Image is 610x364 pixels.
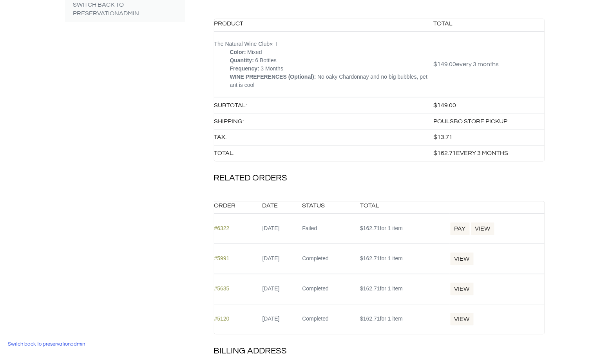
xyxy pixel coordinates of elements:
a: Switch back to preservationadmin [4,338,89,350]
a: View [450,252,474,266]
h2: Billing address [214,346,545,357]
span: Order [214,203,236,209]
th: Total: [214,145,434,161]
time: 1740267520 [262,286,280,292]
td: Poulsbo Store Pickup [433,113,545,129]
span: 13.71 [433,134,453,141]
span: $ [433,150,437,157]
p: No oaky Chardonnay and no big bubbles, pet ant is cool [230,73,429,89]
a: View order number 5120 [214,316,230,322]
a: View order number 6322 [214,225,230,232]
span: 149.00 [433,61,456,67]
p: Mixed [230,48,429,56]
span: Status [302,203,325,209]
span: Date [262,203,278,209]
strong: WINE PREFERENCES (Optional): [230,73,316,81]
td: for 1 item [360,304,450,334]
span: $ [360,256,363,262]
span: 162.71 [360,286,380,292]
td: every 3 months [433,145,545,161]
th: Tax: [214,129,434,145]
th: Total [433,19,545,31]
span: Total [360,203,379,209]
p: 6 Bottles [230,56,429,65]
span: 162.71 [360,316,380,322]
td: Completed [302,274,360,304]
th: Product [214,19,434,31]
td: for 1 item [360,244,450,274]
a: View order number 5635 [214,286,230,292]
time: 1747957158 [262,256,280,262]
a: View [471,222,495,236]
a: View [450,312,474,326]
span: 162.71 [360,225,380,232]
strong: × 1 [270,41,278,47]
td: The Natural Wine Club [214,31,434,97]
p: 3 Months [230,65,429,73]
td: every 3 months [433,31,545,97]
time: 1732318628 [262,316,280,322]
span: $ [360,225,363,232]
span: 149.00 [433,102,456,108]
td: for 1 item [360,214,450,244]
th: Shipping: [214,113,434,129]
a: View order number 5991 [214,256,230,262]
th: Subtotal: [214,97,434,113]
span: 162.71 [360,256,380,262]
td: for 1 item [360,274,450,304]
span: $ [433,102,437,108]
span: $ [360,316,363,322]
span: 162.71 [433,150,456,157]
strong: Frequency: [230,65,259,73]
td: Failed [302,214,360,244]
td: Completed [302,304,360,334]
a: View [450,282,474,296]
td: Completed [302,244,360,274]
h2: Related orders [214,173,545,184]
time: 1755906006 [262,225,280,232]
span: $ [360,286,363,292]
span: $ [433,61,437,67]
strong: Quantity: [230,56,254,65]
strong: Color: [230,48,246,56]
span: $ [433,134,437,141]
a: Pay [450,222,471,236]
